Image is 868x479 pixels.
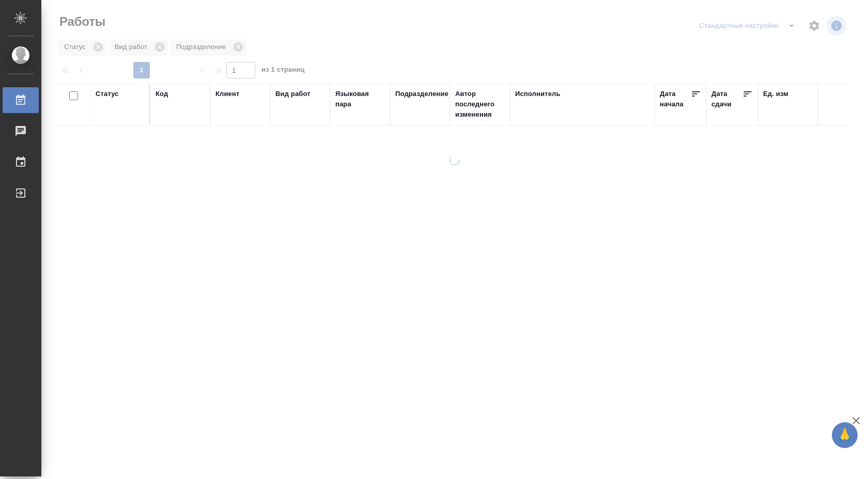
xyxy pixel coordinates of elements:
div: Дата сдачи [711,89,742,109]
div: Подразделение [395,89,448,99]
div: Исполнитель [515,89,561,99]
div: Ед. изм [763,89,788,99]
div: Клиент [215,89,239,99]
div: Дата начала [660,89,691,109]
button: 🙏 [832,422,858,448]
div: Статус [96,89,119,99]
div: Автор последнего изменения [455,89,505,120]
div: Языковая пара [335,89,385,109]
div: Код [156,89,168,99]
span: 🙏 [836,424,854,446]
div: Вид работ [275,89,311,99]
